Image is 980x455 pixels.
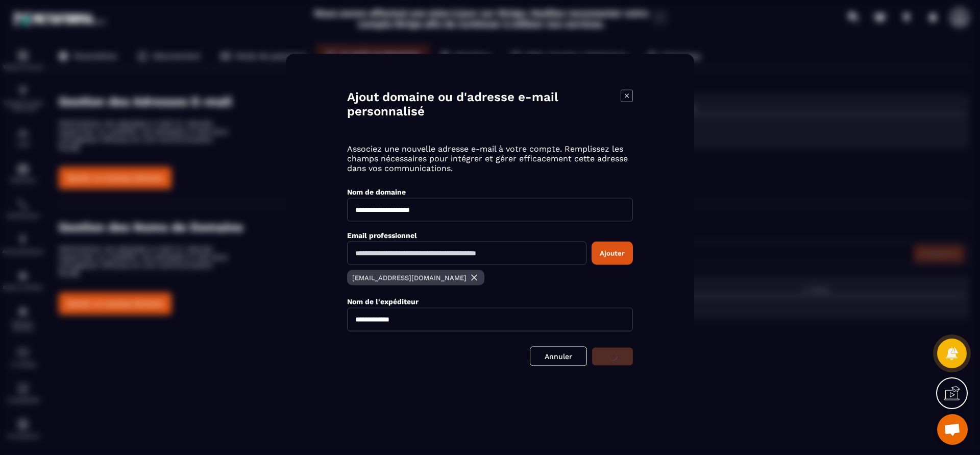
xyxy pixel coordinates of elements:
label: Email professionnel [347,231,417,239]
a: Annuler [530,346,587,366]
p: [EMAIL_ADDRESS][DOMAIN_NAME] [352,274,467,281]
img: close [469,272,479,282]
p: Associez une nouvelle adresse e-mail à votre compte. Remplissez les champs nécessaires pour intég... [347,143,633,173]
a: Ouvrir le chat [937,414,968,445]
label: Nom de l'expéditeur [347,297,419,305]
button: Ajouter [592,241,633,265]
label: Nom de domaine [347,187,406,196]
h4: Ajout domaine ou d'adresse e-mail personnalisé [347,89,621,118]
